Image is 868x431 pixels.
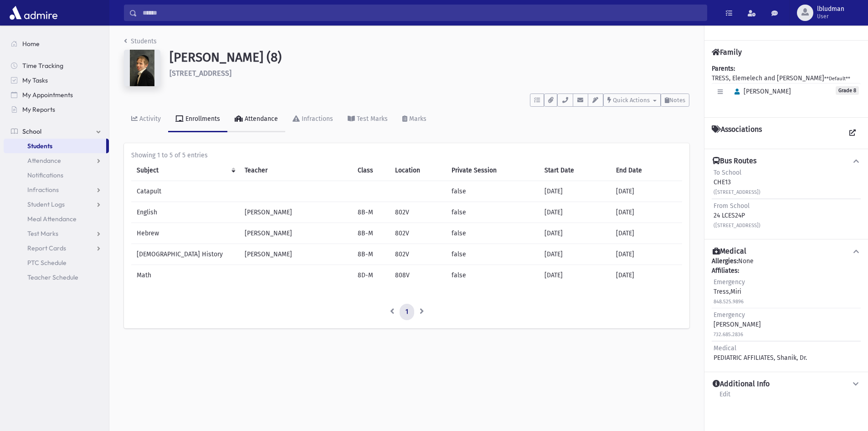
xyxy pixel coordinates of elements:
[539,265,611,286] td: [DATE]
[661,93,689,107] button: Notes
[407,115,426,123] div: Marks
[27,171,63,179] span: Notifications
[714,277,745,306] div: Tress,Miri
[712,247,861,256] button: Medical
[4,124,109,139] a: School
[446,181,539,202] td: false
[611,160,682,181] th: End Date
[7,4,60,22] img: AdmirePro
[712,267,739,275] b: Affiliates:
[446,265,539,286] td: false
[27,142,52,150] span: Students
[22,40,40,48] span: Home
[4,139,106,153] a: Students
[131,223,239,244] td: Hebrew
[446,244,539,265] td: false
[169,69,689,78] h6: [STREET_ADDRESS]
[4,182,109,197] a: Infractions
[836,86,859,95] span: Grade 8
[613,97,650,104] span: Quick Actions
[131,244,239,265] td: [DEMOGRAPHIC_DATA] History
[227,107,285,132] a: Attendance
[4,36,109,51] a: Home
[669,97,685,104] span: Notes
[352,223,390,244] td: 8B-M
[713,156,756,166] h4: Bus Routes
[714,332,743,338] small: 732.685.2836
[712,257,738,265] b: Allergies:
[390,202,446,223] td: 802V
[390,160,446,181] th: Location
[539,202,611,223] td: [DATE]
[4,168,109,182] a: Notifications
[352,265,390,286] td: 8D-M
[27,156,61,165] span: Attendance
[4,241,109,255] a: Report Cards
[352,160,390,181] th: Class
[131,151,682,160] div: Showing 1 to 5 of 5 entries
[713,247,746,256] h4: Medical
[446,202,539,223] td: false
[714,343,807,363] div: PEDIATRIC AFFILIATES, Shanik, Dr.
[712,156,861,166] button: Bus Routes
[169,50,689,65] h1: [PERSON_NAME] (8)
[712,48,742,57] h4: Family
[714,223,760,228] small: ([STREET_ADDRESS])
[239,244,352,265] td: [PERSON_NAME]
[352,244,390,265] td: 8B-M
[390,223,446,244] td: 802V
[239,202,352,223] td: [PERSON_NAME]
[131,265,239,286] td: Math
[714,202,750,210] span: From School
[27,259,67,267] span: PTC Schedule
[22,127,41,135] span: School
[239,223,352,244] td: [PERSON_NAME]
[27,244,66,252] span: Report Cards
[4,212,109,226] a: Meal Attendance
[22,62,63,70] span: Time Tracking
[355,115,388,123] div: Test Marks
[714,278,745,286] span: Emergency
[844,125,861,141] a: View all Associations
[611,202,682,223] td: [DATE]
[390,244,446,265] td: 802V
[352,202,390,223] td: 8B-M
[446,223,539,244] td: false
[4,88,109,102] a: My Appointments
[539,244,611,265] td: [DATE]
[4,226,109,241] a: Test Marks
[27,229,58,238] span: Test Marks
[22,76,48,84] span: My Tasks
[4,197,109,212] a: Student Logs
[184,115,220,123] div: Enrollments
[131,160,239,181] th: Subject
[168,107,227,132] a: Enrollments
[27,273,78,281] span: Teacher Schedule
[603,93,661,107] button: Quick Actions
[124,107,168,132] a: Activity
[446,160,539,181] th: Private Session
[27,186,59,194] span: Infractions
[539,223,611,244] td: [DATE]
[714,344,736,352] span: Medical
[712,64,861,110] div: TRESS, Elemelech and [PERSON_NAME]
[285,107,340,132] a: Infractions
[714,311,745,319] span: Emergency
[714,169,741,177] span: To School
[243,115,278,123] div: Attendance
[611,244,682,265] td: [DATE]
[712,125,762,141] h4: Associations
[712,379,861,389] button: Additional Info
[539,160,611,181] th: Start Date
[27,215,77,223] span: Meal Attendance
[300,115,333,123] div: Infractions
[400,304,414,320] a: 1
[539,181,611,202] td: [DATE]
[714,310,761,339] div: [PERSON_NAME]
[730,88,791,95] span: [PERSON_NAME]
[817,13,844,20] span: User
[4,255,109,270] a: PTC Schedule
[239,160,352,181] th: Teacher
[131,202,239,223] td: English
[714,201,760,230] div: 24 LCES24P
